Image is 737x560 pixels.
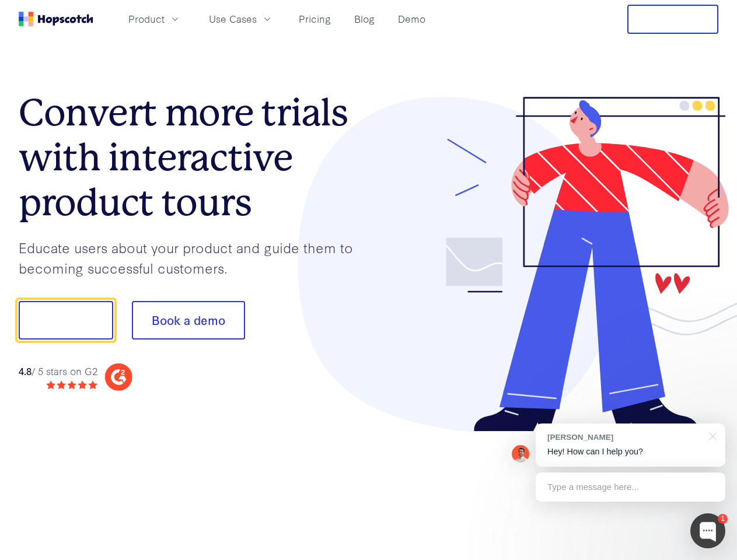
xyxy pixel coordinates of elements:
p: Educate users about your product and guide them to becoming successful customers. [19,237,369,278]
strong: 4.8 [19,364,32,377]
div: Type a message here... [536,473,725,502]
h1: Convert more trials with interactive product tours [19,90,369,225]
button: Show me! [19,301,113,339]
p: Hey! How can I help you? [547,446,714,458]
a: Demo [393,9,430,29]
a: Home [19,12,93,26]
div: / 5 stars on G2 [19,364,97,379]
button: Product [121,9,188,29]
span: Use Cases [209,12,257,26]
div: 1 [718,514,728,524]
a: Blog [350,9,379,29]
div: [PERSON_NAME] [547,432,702,443]
button: Book a demo [132,301,245,339]
a: Pricing [294,9,336,29]
button: Use Cases [202,9,280,29]
img: Mark Spera [512,445,529,463]
span: Product [128,12,165,26]
button: Free Trial [627,5,718,34]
